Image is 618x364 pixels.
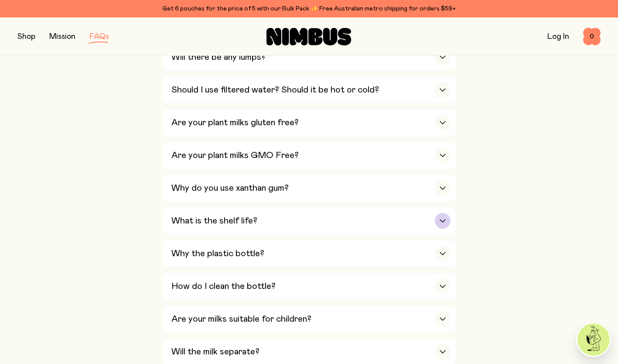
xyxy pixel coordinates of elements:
[171,281,276,292] h3: How do I clean the bottle?
[163,240,456,267] button: Why the plastic bottle?
[163,77,456,103] button: Should I use filtered water? Should it be hot or cold?
[49,33,75,41] a: Mission
[171,52,266,62] h3: Will there be any lumps?
[163,142,456,168] button: Are your plant milks GMO Free?
[577,323,610,356] img: agent
[171,314,311,324] h3: Are your milks suitable for children?
[89,33,109,41] a: FAQs
[163,175,456,201] button: Why do you use xanthan gum?
[171,248,264,259] h3: Why the plastic bottle?
[163,208,456,234] button: What is the shelf life?
[171,183,289,193] h3: Why do you use xanthan gum?
[171,150,299,161] h3: Are your plant milks GMO Free?
[583,28,601,45] button: 0
[163,306,456,332] button: Are your milks suitable for children?
[17,3,601,14] div: Get 6 pouches for the price of 5 with our Bulk Pack ✨ Free Australian metro shipping for orders $59+
[171,216,257,226] h3: What is the shelf life?
[163,44,456,70] button: Will there be any lumps?
[171,117,299,128] h3: Are your plant milks gluten free?
[171,347,259,357] h3: Will the milk separate?
[171,85,379,95] h3: Should I use filtered water? Should it be hot or cold?
[163,110,456,136] button: Are your plant milks gluten free?
[163,273,456,299] button: How do I clean the bottle?
[547,33,569,41] a: Log In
